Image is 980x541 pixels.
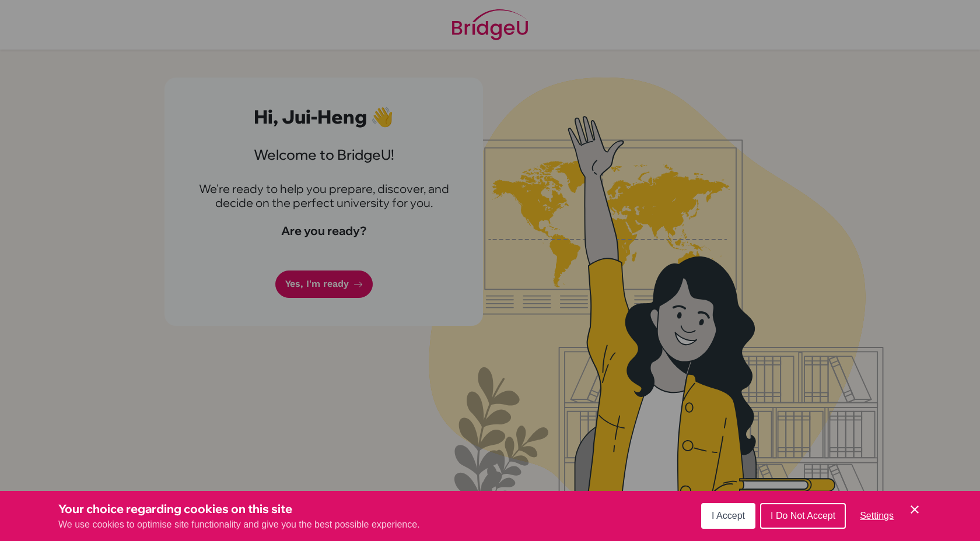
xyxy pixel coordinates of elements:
button: Settings [850,504,903,528]
h3: Your choice regarding cookies on this site [58,500,420,518]
span: I Do Not Accept [771,511,835,521]
button: I Accept [701,503,755,529]
span: Settings [860,511,894,521]
p: We use cookies to optimise site functionality and give you the best possible experience. [58,518,420,532]
button: I Do Not Accept [760,503,846,529]
span: I Accept [712,511,745,521]
button: Save and close [908,503,922,517]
